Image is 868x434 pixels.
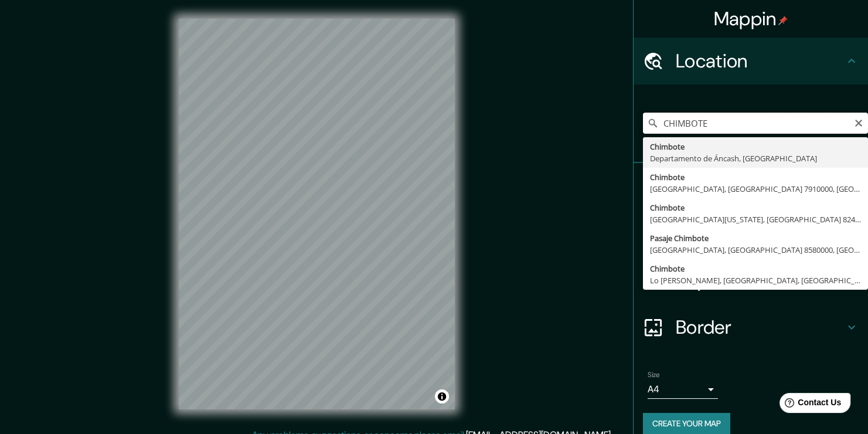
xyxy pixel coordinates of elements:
input: Pick your city or area [643,113,868,134]
img: pin-icon.png [778,16,788,25]
h4: Location [676,49,845,73]
label: Size [648,370,660,380]
div: Chimbote [650,263,861,274]
button: Toggle attribution [435,389,449,404]
div: [GEOGRAPHIC_DATA], [GEOGRAPHIC_DATA] 8580000, [GEOGRAPHIC_DATA] [650,244,861,256]
div: Pins [634,163,868,210]
div: Border [634,304,868,351]
canvas: Map [179,19,455,409]
div: Chimbote [650,141,861,152]
iframe: Help widget launcher [764,388,855,421]
div: Location [634,38,868,84]
div: Style [634,210,868,257]
div: [GEOGRAPHIC_DATA], [GEOGRAPHIC_DATA] 7910000, [GEOGRAPHIC_DATA] [650,183,861,195]
h4: Border [676,316,845,339]
h4: Mappin [714,7,788,30]
button: Clear [854,117,863,128]
div: Lo [PERSON_NAME], [GEOGRAPHIC_DATA], [GEOGRAPHIC_DATA] [650,274,861,286]
div: Chimbote [650,202,861,213]
div: Pasaje Chimbote [650,232,861,244]
div: Departamento de Áncash, [GEOGRAPHIC_DATA] [650,152,861,164]
div: A4 [648,380,718,399]
h4: Layout [676,269,845,292]
div: Layout [634,257,868,304]
div: [GEOGRAPHIC_DATA][US_STATE], [GEOGRAPHIC_DATA] 8240000, [GEOGRAPHIC_DATA] [650,213,861,225]
div: Chimbote [650,171,861,183]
